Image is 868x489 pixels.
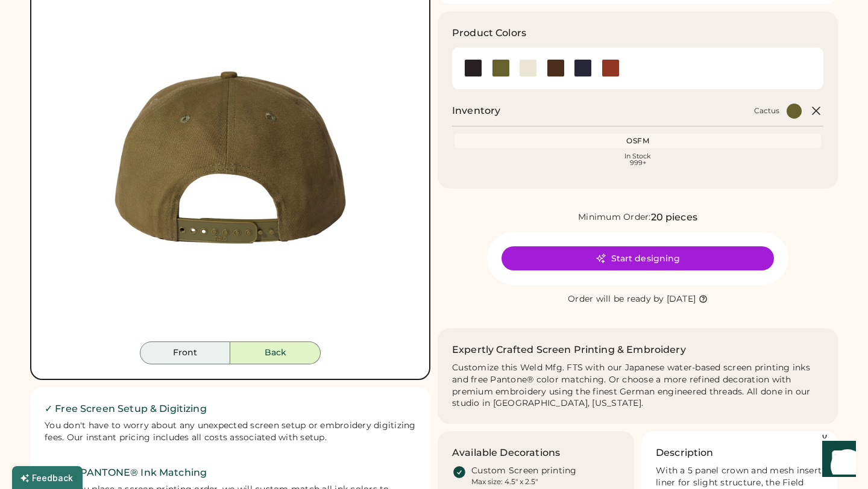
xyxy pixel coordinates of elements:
h2: ✓ Free Screen Setup & Digitizing [45,402,416,416]
div: Cactus [754,106,779,116]
div: Order will be ready by [568,293,664,305]
h3: Description [656,446,714,460]
div: OSFM [457,136,819,146]
div: [DATE] [667,293,696,305]
div: In Stock 999+ [457,153,819,166]
div: Customize this Weld Mfg. FTS with our Japanese water-based screen printing inks and free Pantone®... [452,362,823,410]
div: 20 pieces [651,210,697,225]
h2: ✓ Free PANTONE® Ink Matching [45,466,416,480]
div: You don't have to worry about any unexpected screen setup or embroidery digitizing fees. Our inst... [45,420,416,444]
div: Minimum Order: [578,211,651,223]
button: Start designing [502,246,774,270]
h2: Expertly Crafted Screen Printing & Embroidery [452,343,686,357]
h2: Inventory [452,104,500,118]
h3: Available Decorations [452,446,560,460]
iframe: Front Chat [811,435,863,487]
button: Back [230,341,321,364]
h3: Product Colors [452,26,526,40]
button: Front [140,341,230,364]
div: Custom Screen printing [471,465,577,477]
div: Max size: 4.5" x 2.5" [471,477,538,487]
